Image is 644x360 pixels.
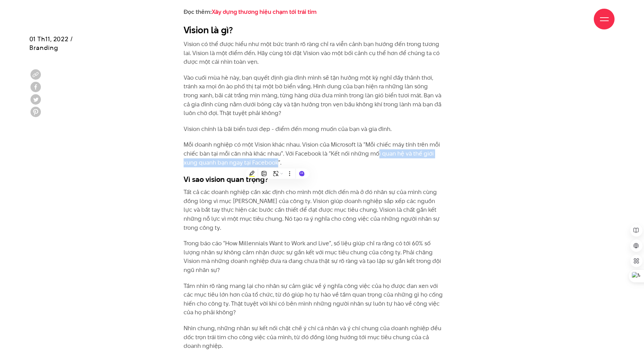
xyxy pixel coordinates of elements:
p: Trong báo cáo “How Millennials Want to Work and Live”, số liệu giúp chỉ ra rằng có tới 60% số lượ... [184,239,443,274]
p: Nhìn chung, những nhân sự kết nối chặt chẽ ý chí cá nhân và ý chí chung của doanh nghiệp đều dốc ... [184,324,443,351]
p: Vision có thể được hiểu như một bức tranh rõ ràng chỉ ra viễn cảnh bạn hướng đến trong tương lai.... [184,40,443,67]
p: Tầm nhìn rõ ràng mang lại cho nhân sự cảm giác về ý nghĩa công việc của họ được đan xen với các m... [184,282,443,317]
strong: Vì sao vision quan trọng? [184,174,268,184]
p: Vision chính là bãi biển tươi đẹp - điểm đến mong muốn của bạn và gia đình. [184,125,443,134]
span: 01 Th11, 2022 / Branding [29,35,73,52]
p: Vào cuối mùa hè này, bạn quyết định gia đình mình sẽ tận hưởng một kỳ nghỉ đầy thảnh thơi, tránh ... [184,73,443,118]
p: Tất cả các doanh nghiệp cần xác định cho mình một đích đến mà ở đó nhân sự của mình cùng đồng lòn... [184,188,443,232]
p: Mỗi doanh nghiệp có một Vision khác nhau. Vision của Microsoft là “Mỗi chiếc máy tính trên mỗi ch... [184,140,443,167]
